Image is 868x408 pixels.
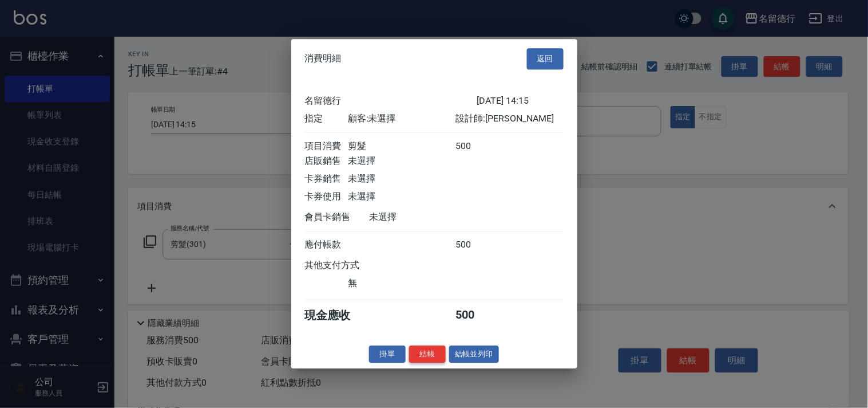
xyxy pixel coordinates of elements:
[477,95,564,107] div: [DATE] 14:15
[370,211,477,223] div: 未選擇
[305,53,342,65] span: 消費明細
[305,155,348,167] div: 店販銷售
[348,277,455,289] div: 無
[455,239,498,251] div: 500
[409,346,446,363] button: 結帳
[305,113,348,125] div: 指定
[455,113,563,125] div: 設計師: [PERSON_NAME]
[348,113,455,125] div: 顧客: 未選擇
[348,191,455,203] div: 未選擇
[305,191,348,203] div: 卡券使用
[348,140,455,152] div: 剪髮
[305,211,370,223] div: 會員卡銷售
[369,346,406,363] button: 掛單
[305,173,348,185] div: 卡券銷售
[305,308,370,323] div: 現金應收
[305,95,477,107] div: 名留德行
[348,155,455,167] div: 未選擇
[305,140,348,152] div: 項目消費
[455,140,498,152] div: 500
[527,48,564,69] button: 返回
[455,308,498,323] div: 500
[348,173,455,185] div: 未選擇
[449,346,499,363] button: 結帳並列印
[305,239,348,251] div: 應付帳款
[305,260,391,272] div: 其他支付方式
